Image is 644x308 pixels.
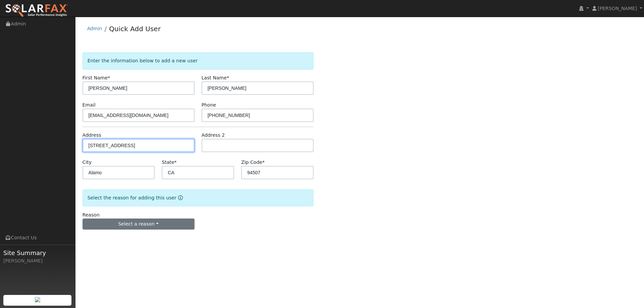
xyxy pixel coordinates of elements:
[83,132,101,139] label: Address
[83,189,314,206] div: Select the reason for adding this user
[5,4,68,18] img: SolarFax
[162,159,176,166] label: State
[598,6,637,11] span: [PERSON_NAME]
[83,74,110,81] label: First Name
[262,160,265,165] span: Required
[202,74,229,81] label: Last Name
[108,75,110,80] span: Required
[83,219,195,230] button: Select a reason
[241,159,265,166] label: Zip Code
[202,132,225,139] label: Address 2
[3,248,72,257] span: Site Summary
[174,160,177,165] span: Required
[87,26,102,31] a: Admin
[202,102,216,109] label: Phone
[83,211,100,219] label: Reason
[176,195,183,200] a: Reason for new user
[35,297,40,302] img: retrieve
[3,257,72,264] div: [PERSON_NAME]
[227,75,229,80] span: Required
[83,159,92,166] label: City
[83,102,96,109] label: Email
[109,25,161,33] a: Quick Add User
[83,52,314,69] div: Enter the information below to add a new user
